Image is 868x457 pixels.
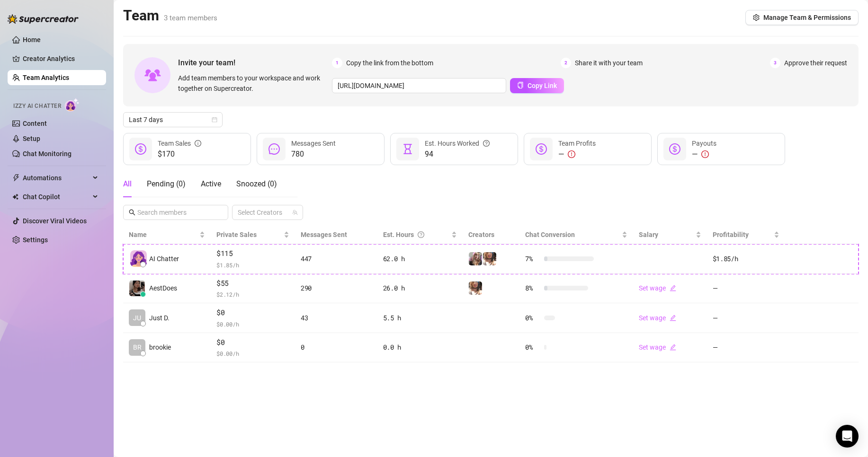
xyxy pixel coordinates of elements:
[425,149,490,160] span: 94
[23,189,90,204] span: Chat Copilot
[525,313,540,323] span: 0 %
[137,207,215,218] input: Search members
[525,342,540,352] span: 0 %
[23,51,98,66] a: Creator Analytics
[525,231,575,238] span: Chat Conversion
[216,337,289,348] span: $0
[568,150,575,158] span: exclamation-circle
[149,342,171,352] span: brookie
[707,303,785,333] td: —
[201,179,221,188] span: Active
[291,140,336,147] span: Messages Sent
[670,315,676,321] span: edit
[65,98,80,112] img: AI Chatter
[178,57,332,69] span: Invite your team!
[216,319,289,329] span: $ 0.00 /h
[216,278,289,289] span: $55
[23,236,48,244] a: Settings
[707,333,785,363] td: —
[639,314,676,322] a: Set wageedit
[713,231,749,238] span: Profitability
[135,143,146,155] span: dollar-circle
[123,226,211,244] th: Name
[12,193,18,200] img: Chat Copilot
[164,14,217,22] span: 3 team members
[13,102,61,111] span: Izzy AI Chatter
[383,283,457,293] div: 26.0 h
[558,140,596,147] span: Team Profits
[463,226,519,244] th: Creators
[158,138,201,149] div: Team Sales
[483,252,496,265] img: Aest
[763,14,851,21] span: Manage Team & Permissions
[418,229,424,240] span: question-circle
[510,78,564,93] button: Copy Link
[130,250,147,267] img: izzy-ai-chatter-avatar-DDCN_rTZ.svg
[525,254,540,264] span: 7 %
[784,58,847,68] span: Approve their request
[236,179,277,188] span: Snoozed ( 0 )
[528,82,557,89] span: Copy Link
[332,58,342,68] span: 1
[216,231,257,238] span: Private Sales
[836,425,859,448] div: Open Intercom Messenger
[402,143,413,155] span: hourglass
[383,229,450,240] div: Est. Hours
[129,229,197,240] span: Name
[383,342,457,352] div: 0.0 h
[558,149,596,160] div: —
[707,274,785,304] td: —
[561,58,571,68] span: 2
[12,174,20,182] span: thunderbolt
[383,313,457,323] div: 5.5 h
[212,117,217,123] span: calendar
[23,135,40,142] a: Setup
[669,143,680,155] span: dollar-circle
[346,58,433,68] span: Copy the link from the bottom
[383,254,457,264] div: 62.0 h
[639,343,676,351] a: Set wageedit
[713,254,779,264] div: $1.85 /h
[745,10,859,25] button: Manage Team & Permissions
[133,342,142,352] span: BR
[670,344,676,351] span: edit
[268,143,280,155] span: message
[23,170,90,185] span: Automations
[149,313,170,323] span: Just D.
[23,36,41,44] a: Home
[301,342,372,352] div: 0
[158,149,201,160] span: $170
[195,138,201,149] span: info-circle
[133,313,141,323] span: JU
[292,210,298,215] span: team
[301,283,372,293] div: 290
[301,254,372,264] div: 447
[216,349,289,358] span: $ 0.00 /h
[216,307,289,318] span: $0
[517,82,524,88] span: copy
[575,58,643,68] span: Share it with your team
[469,281,482,295] img: Aest
[525,283,540,293] span: 8 %
[216,290,289,299] span: $ 2.12 /h
[147,178,186,190] div: Pending ( 0 )
[301,313,372,323] div: 43
[639,231,658,238] span: Salary
[301,231,347,238] span: Messages Sent
[701,150,709,158] span: exclamation-circle
[129,113,217,127] span: Last 7 days
[178,73,328,94] span: Add team members to your workspace and work together on Supercreator.
[692,140,716,147] span: Payouts
[123,178,132,190] div: All
[23,150,72,158] a: Chat Monitoring
[23,74,69,81] a: Team Analytics
[670,285,676,291] span: edit
[770,58,780,68] span: 3
[753,14,760,21] span: setting
[291,149,336,160] span: 780
[23,217,87,225] a: Discover Viral Videos
[129,209,135,216] span: search
[149,254,179,264] span: AI Chatter
[129,281,145,296] img: AestDoes
[469,252,482,265] img: Aest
